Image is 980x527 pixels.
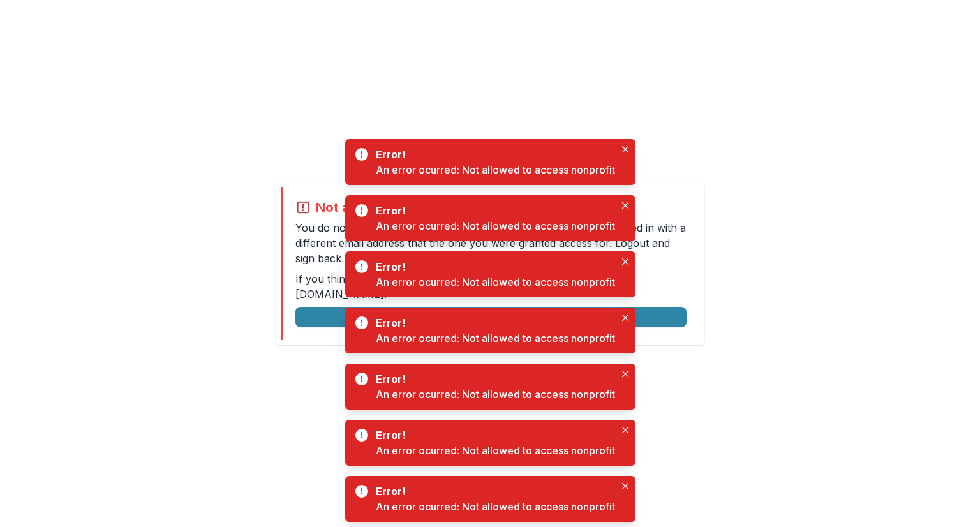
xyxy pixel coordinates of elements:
button: Close [618,142,633,157]
button: Close [618,366,633,382]
div: An error ocurred: Not allowed to access nonprofit [376,218,615,234]
button: Close [618,422,633,438]
div: An error ocurred: Not allowed to access nonprofit [376,499,615,514]
div: Error! [376,147,610,162]
p: You do not have permission to view the page. It is likely that you logged in with a different ema... [295,220,687,266]
div: Error! [376,371,610,387]
div: Error! [376,315,610,330]
h2: Not allowed to view page [316,200,475,215]
div: Error! [376,427,610,443]
button: Close [618,310,633,325]
button: Close [618,254,633,269]
div: Error! [376,259,610,274]
div: Error! [376,203,610,218]
div: An error ocurred: Not allowed to access nonprofit [376,330,615,346]
div: An error ocurred: Not allowed to access nonprofit [376,387,615,402]
button: Logout [295,307,687,327]
button: Close [618,198,633,213]
div: Error! [376,484,610,499]
div: An error ocurred: Not allowed to access nonprofit [376,162,615,177]
div: An error ocurred: Not allowed to access nonprofit [376,443,615,458]
p: If you think this is an error, please contact us at . [295,271,687,302]
button: Close [618,479,633,494]
div: An error ocurred: Not allowed to access nonprofit [376,274,615,290]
